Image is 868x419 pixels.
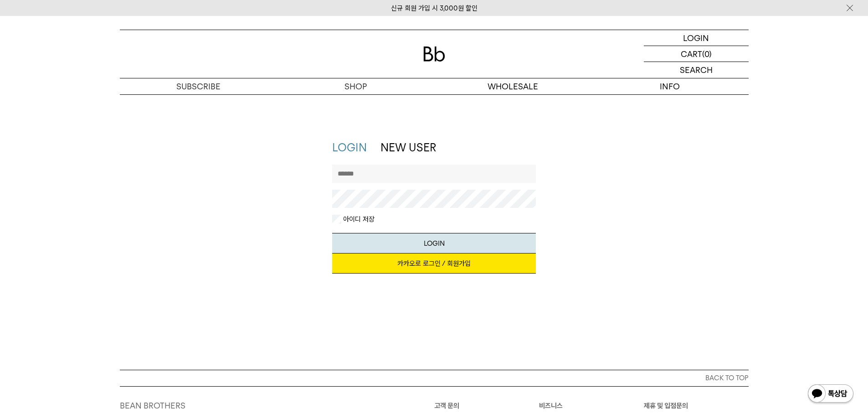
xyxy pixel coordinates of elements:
p: CART [681,46,702,62]
a: NEW USER [380,141,436,154]
label: 아이디 저장 [341,215,375,224]
p: WHOLESALE [434,78,591,94]
img: 카카오톡 채널 1:1 채팅 버튼 [807,383,854,405]
a: LOGIN [332,141,367,154]
p: 제휴 및 입점문의 [644,400,749,411]
p: 고객 문의 [434,400,539,411]
p: (0) [702,46,712,62]
p: INFO [591,78,749,94]
img: 로고 [423,47,445,62]
a: BEAN BROTHERS [120,401,185,410]
button: BACK TO TOP [120,370,749,386]
p: 비즈니스 [539,400,644,411]
a: 카카오로 로그인 / 회원가입 [332,253,536,274]
a: LOGIN [644,30,749,46]
a: 신규 회원 가입 시 3,000원 할인 [391,4,478,12]
p: SEARCH [680,62,713,78]
a: CART (0) [644,46,749,62]
p: LOGIN [683,30,709,46]
button: LOGIN [332,233,536,253]
a: SUBSCRIBE [120,78,277,94]
a: SHOP [277,78,434,94]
